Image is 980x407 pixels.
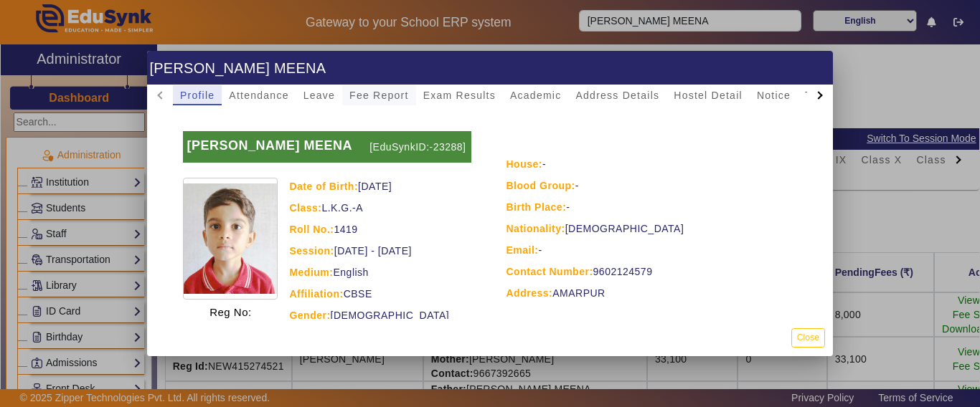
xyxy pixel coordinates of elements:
[147,51,833,85] h1: [PERSON_NAME] MEENA
[289,264,471,281] div: English
[180,90,215,100] span: Profile
[507,263,800,280] div: 9602124579
[289,267,333,278] strong: Medium:
[289,285,471,302] div: CBSE
[423,90,496,100] span: Exam Results
[289,242,471,259] div: [DATE] - [DATE]
[289,181,358,192] strong: Date of Birth:
[791,328,825,348] button: Close
[507,201,567,213] strong: Birth Place:
[757,90,791,100] span: Notice
[289,307,471,324] div: [DEMOGRAPHIC_DATA]
[510,90,561,100] span: Academic
[289,178,471,195] div: [DATE]
[507,244,539,256] strong: Email:
[575,90,659,100] span: Address Details
[349,90,409,100] span: Fee Report
[507,223,565,234] strong: Nationality:
[183,178,278,300] img: f1a0ee5e-455a-4aaa-a716-1051ff333575
[289,288,343,300] strong: Affiliation:
[507,177,800,194] div: -
[507,284,800,302] div: AMARPUR
[289,199,471,216] div: L.K.G.-A
[507,220,800,237] div: [DEMOGRAPHIC_DATA]
[507,266,593,277] strong: Contact Number:
[303,90,335,100] span: Leave
[507,155,800,173] div: -
[674,90,743,100] span: Hostel Detail
[805,90,859,100] span: TimeTable
[507,287,553,299] strong: Address:
[209,304,252,321] p: Reg No:
[507,180,575,191] strong: Blood Group:
[507,198,800,216] div: -
[366,131,471,163] p: [EduSynkID:-23288]
[289,202,321,214] strong: Class:
[229,90,288,100] span: Attendance
[289,310,330,321] strong: Gender:
[187,138,352,153] b: [PERSON_NAME] MEENA
[507,241,800,259] div: -
[289,221,471,238] div: 1419
[289,245,334,257] strong: Session:
[507,158,542,170] strong: House:
[289,224,334,235] strong: Roll No.:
